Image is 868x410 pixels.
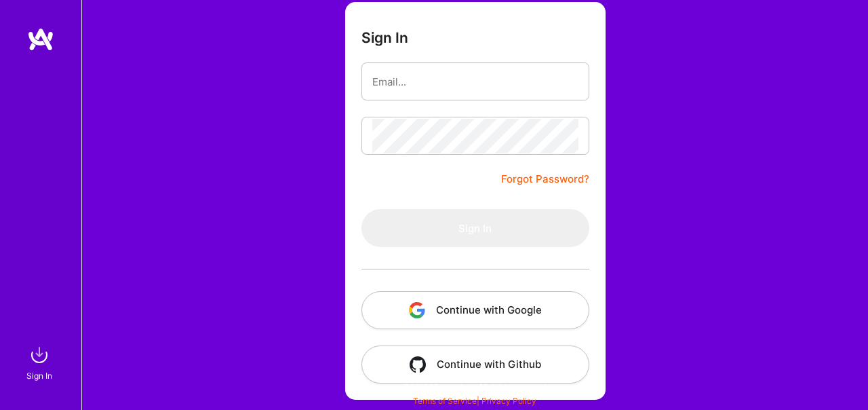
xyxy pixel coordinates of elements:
[409,302,425,318] img: icon
[26,341,53,369] img: sign in
[28,341,53,383] a: sign inSign In
[81,369,868,403] div: © 2025 ATeams Inc., All rights reserved.
[501,171,589,187] a: Forgot Password?
[481,396,536,406] a: Privacy Policy
[361,346,589,384] button: Continue with Github
[26,369,52,383] div: Sign In
[410,356,426,373] img: icon
[27,27,54,52] img: logo
[372,64,578,99] input: Email...
[361,291,589,329] button: Continue with Google
[413,396,536,406] span: |
[361,209,589,247] button: Sign In
[413,396,477,406] a: Terms of Service
[361,29,408,46] h3: Sign In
